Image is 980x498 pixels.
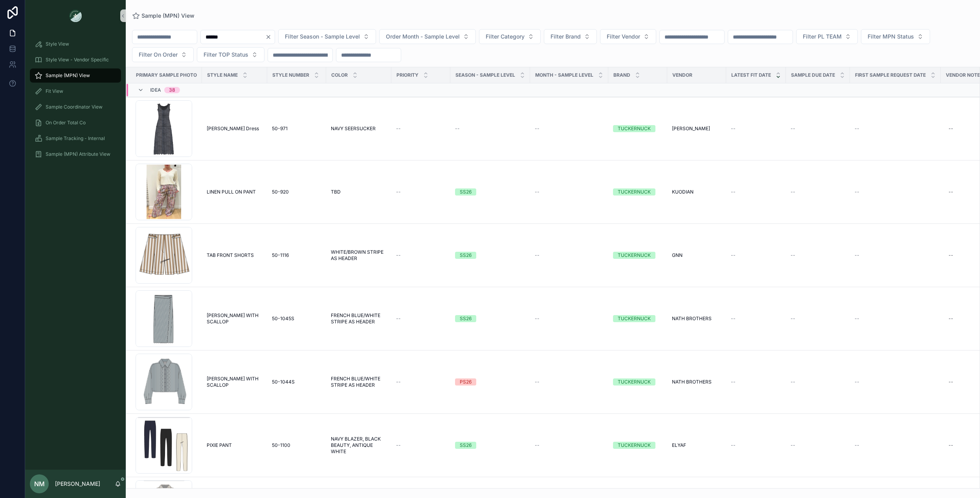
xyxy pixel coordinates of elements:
[141,12,195,20] span: Sample (MPN) View
[672,72,692,78] span: Vendor
[197,47,264,62] button: Select Button
[46,151,110,157] span: Sample (MPN) Attribute View
[731,189,781,195] a: --
[535,125,604,132] a: --
[30,116,121,130] a: On Order Total Co
[132,12,195,20] a: Sample (MPN) View
[791,442,845,448] a: --
[30,131,121,146] a: Sample Tracking - Internal
[600,29,656,44] button: Select Button
[331,312,387,325] span: FRENCH BLUE/WHITE STRIPE AS HEADER
[672,189,694,195] span: KUODIAN
[672,125,710,132] span: [PERSON_NAME]
[331,125,376,132] span: NAVY SEERSUCKER
[855,442,936,448] a: --
[613,442,663,449] a: TUCKERNUCK
[331,189,387,195] a: TBD
[331,436,387,455] span: NAVY BLAZER, BLACK BEAUTY, ANTIQUE WHITE
[136,72,197,78] span: PRIMARY SAMPLE PHOTO
[379,29,476,44] button: Select Button
[791,315,795,322] span: --
[396,125,401,132] span: --
[672,189,721,195] a: KUODIAN
[949,315,953,322] div: --
[618,252,651,259] div: TUCKERNUCK
[535,189,540,195] span: --
[618,125,651,132] div: TUCKERNUCK
[551,33,581,41] span: Filter Brand
[791,189,845,195] a: --
[30,37,121,51] a: Style View
[855,252,936,258] a: --
[613,378,663,385] a: TUCKERNUCK
[272,189,321,195] a: 50-920
[455,378,525,385] a: PS26
[207,252,254,258] span: TAB FRONT SHORTS
[672,252,683,258] span: GNN
[613,252,663,259] a: TUCKERNUCK
[791,442,795,448] span: --
[731,315,736,322] span: --
[455,252,525,259] a: SS26
[949,442,953,448] div: --
[396,442,446,448] a: --
[46,104,103,110] span: Sample Coordinator View
[791,125,795,132] span: --
[731,125,736,132] span: --
[207,125,262,132] a: [PERSON_NAME] Dress
[30,147,121,161] a: Sample (MPN) Attribute View
[855,315,936,322] a: --
[486,33,525,41] span: Filter Category
[731,442,781,448] a: --
[455,72,515,78] span: Season - Sample Level
[535,189,604,195] a: --
[455,315,525,322] a: SS26
[285,33,360,41] span: Filter Season - Sample Level
[613,315,663,322] a: TUCKERNUCK
[460,188,472,196] div: SS26
[618,315,651,322] div: TUCKERNUCK
[535,252,604,258] a: --
[803,33,842,41] span: Filter PL TEAM
[672,252,721,258] a: GNN
[618,378,651,385] div: TUCKERNUCK
[535,252,540,258] span: --
[207,312,262,325] span: [PERSON_NAME] WITH SCALLOP
[46,135,105,142] span: Sample Tracking - Internal
[855,252,859,258] span: --
[791,72,835,78] span: Sample Due Date
[455,125,460,132] span: --
[618,188,651,196] div: TUCKERNUCK
[207,376,262,388] a: [PERSON_NAME] WITH SCALLOP
[386,33,460,41] span: Order Month - Sample Level
[272,72,309,78] span: Style Number
[207,125,259,132] span: [PERSON_NAME] Dress
[672,442,721,448] a: ELYAF
[132,47,194,62] button: Select Button
[791,379,845,385] a: --
[396,379,401,385] span: --
[791,125,845,132] a: --
[544,29,597,44] button: Select Button
[535,442,604,448] a: --
[613,188,663,196] a: TUCKERNUCK
[331,249,387,262] a: WHITE/BROWN STRIPE AS HEADER
[396,315,446,322] a: --
[672,379,721,385] a: NATH BROTHERS
[30,68,121,83] a: Sample (MPN) View
[46,72,90,79] span: Sample (MPN) View
[207,189,262,195] a: LINEN PULL ON PANT
[30,84,121,98] a: Fit View
[396,125,446,132] a: --
[272,125,321,132] a: 50-971
[169,87,175,93] div: 38
[731,379,736,385] span: --
[731,189,736,195] span: --
[791,379,795,385] span: --
[396,252,446,258] a: --
[535,315,604,322] a: --
[69,9,82,22] img: App logo
[949,252,953,258] div: --
[396,72,418,78] span: PRIORITY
